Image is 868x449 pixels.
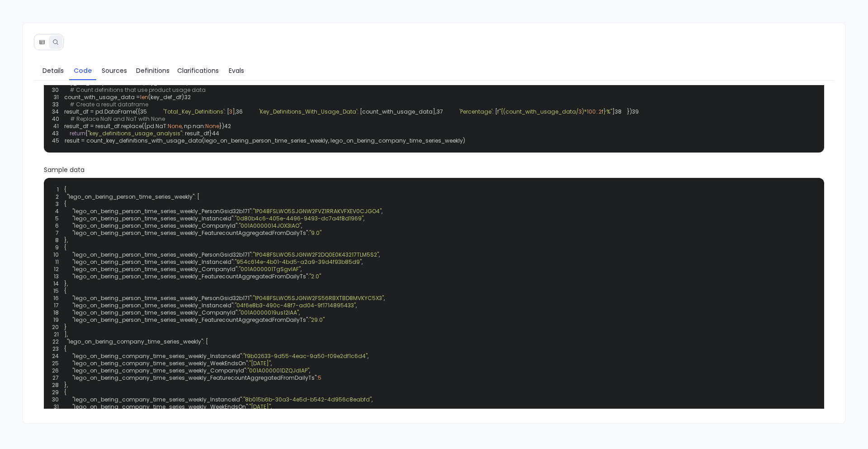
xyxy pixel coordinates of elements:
span: (key_def_df) [148,93,184,101]
span: "lego_on_bering_person_time_series_weekly_PersonGsid32b171" [72,251,251,258]
span: 43 [52,130,64,137]
span: : [233,302,235,309]
span: %" [606,108,612,115]
span: None [168,122,182,130]
span: 25 [47,360,64,367]
span: 'Total_Key_Definitions' [163,108,224,115]
span: Details [42,66,64,76]
span: 41 [52,123,64,130]
span: f} [602,108,606,115]
span: 34 [52,108,64,115]
span: }, [47,382,822,389]
span: 19 [47,316,64,324]
span: # Create a result dataframe [70,100,148,108]
span: "lego_on_bering_company_time_series_weekly_CompanyId" [72,367,246,374]
span: 'Key_Definitions_With_Usage_Data' [259,108,357,115]
span: "lego_on_bering_person_time_series_weekly_InstanceId" [72,258,233,266]
span: 45 [52,137,65,144]
span: 5 [47,215,64,222]
span: 38 [615,108,627,115]
span: : [316,374,318,382]
span: } [47,324,822,331]
span: 32 [184,94,196,101]
span: : [242,353,243,360]
span: 22 [47,338,64,345]
span: 3 [229,108,232,115]
span: "lego_on_bering_person_time_series_weekly" [67,193,194,201]
span: 30 [52,86,64,94]
span: 7 [47,229,64,237]
span: 24 [47,353,64,360]
span: "8b015b6b-30a3-4e5d-b542-4d956c8eabfd" [243,396,372,403]
span: 8 [47,237,64,244]
span: 27 [47,374,64,382]
span: Clarifications [177,66,219,76]
span: Evals [229,66,244,76]
span: , [356,302,357,309]
span: "1P048FSLWO5SJGNW2FS56RBXTBD8MVKYC5X3" [253,295,384,302]
span: 23 [47,345,64,353]
span: 1 [47,186,64,193]
span: Definitions [136,66,170,76]
span: "1P048FSLWO5SJGNW2F2DQ0E0K43217TLM5S2" [253,251,379,258]
span: , [271,403,272,411]
span: "lego_on_bering_person_time_series_weekly_FeaturecountAggregatedFromDailyTs" [72,316,308,324]
span: 28 [47,382,64,389]
span: 31 [47,403,64,411]
span: "[DATE]" [249,403,271,411]
span: 14 [47,280,64,287]
span: "lego_on_bering_person_time_series_weekly_FeaturecountAggregatedFromDailyTs" [72,229,308,237]
span: , [379,251,380,258]
span: 9 [47,244,64,251]
span: , [299,309,300,316]
span: "lego_on_bering_company_time_series_weekly_FeaturecountAggregatedFromDailyTs" [72,374,316,382]
span: 35 [140,108,152,115]
span: 31 [52,94,64,101]
span: {(count_with_usage_data/ [501,108,579,115]
span: "f9b02633-9d55-4eac-9a50-f09e2df1c6d4" [243,353,368,360]
span: result_df = result_df.replace({pd.NaT: [64,122,168,130]
span: : [count_with_usage_data], [357,108,436,115]
span: "lego_on_bering_company_time_series_weekly_InstanceId" [72,396,242,403]
span: { [47,389,822,396]
span: { [64,186,66,193]
span: { [47,201,822,208]
span: , [309,367,310,374]
span: None [205,122,219,130]
span: 42 [224,123,236,130]
span: 20 [47,324,64,331]
span: 33 [52,101,64,108]
span: Sources [102,66,127,76]
span: : [233,258,235,266]
span: { [47,244,822,251]
span: 29 [47,389,64,396]
span: "001A0000019us12IAA" [239,309,299,316]
span: 4 [47,208,64,215]
span: 37 [436,108,448,115]
span: "lego_on_bering_company_time_series_weekly_InstanceId" [72,353,242,360]
span: "lego_on_bering_person_time_series_weekly_CompanyId" [72,309,237,316]
span: .2 [597,108,602,115]
span: return [70,129,85,137]
span: # Count definitions that use product usage data [70,86,206,94]
span: 15 [47,287,64,295]
span: : [308,316,309,324]
span: : [251,295,253,302]
span: 26 [47,367,64,374]
span: "lego_on_bering_person_time_series_weekly_PersonGsid32b171" [72,208,251,215]
span: 17 [47,302,64,309]
span: ] [612,108,615,115]
span: 21 [47,331,64,338]
span: : [596,108,597,115]
span: , [271,360,272,367]
span: : [251,251,253,258]
span: 18 [47,309,64,316]
span: "0d80b4c6-405e-4496-9493-dc7a4f8d1969" [235,215,363,222]
span: , [368,353,368,360]
span: "lego_on_bering_person_time_series_weekly_CompanyId" [72,266,237,273]
span: : [251,208,253,215]
span: "001A000001DZQJdIAP" [247,367,309,374]
span: : [246,367,247,374]
span: "lego_on_bering_person_time_series_weekly_InstanceId" [72,302,233,309]
span: "lego_on_bering_company_time_series_weekly_WeekEndsOn" [72,360,248,367]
